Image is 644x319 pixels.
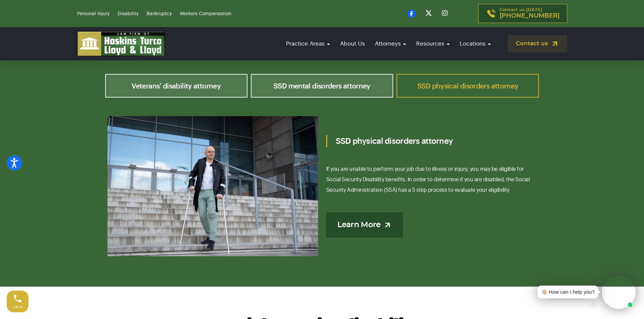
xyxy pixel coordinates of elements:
div: SSD physical disorders attorney [326,135,537,147]
p: Contact us [DATE] [500,8,559,19]
a: Learn More [326,212,403,238]
img: physically disabled man going down the stairs [108,116,318,256]
img: arrow-up-right-light.svg [383,221,392,229]
a: Veterans’ disability attorney [105,74,247,98]
a: Personal Injury [77,11,110,16]
span: [PHONE_NUMBER] [500,12,559,19]
a: Bankruptcy [147,11,172,16]
a: Open chat [586,297,600,311]
a: Workers Compensation [180,11,231,16]
p: If you are unable to perform your job due to illness or injury, you may be eligible for Social Se... [326,164,537,195]
a: Practice Areas [283,34,333,53]
a: Resources [413,34,453,53]
a: About Us [337,34,368,53]
a: Locations [456,34,494,53]
a: Contact us [DATE][PHONE_NUMBER] [478,4,567,23]
a: Contact us [508,35,567,52]
a: SSD mental disorders attorney [251,74,393,98]
a: Attorneys [372,34,409,53]
img: logo [77,31,165,56]
div: 👋🏼 How can I help you? [541,288,595,296]
a: Disability [118,11,139,16]
span: Call us [13,305,23,309]
a: SSD physical disorders attorney [397,74,539,98]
